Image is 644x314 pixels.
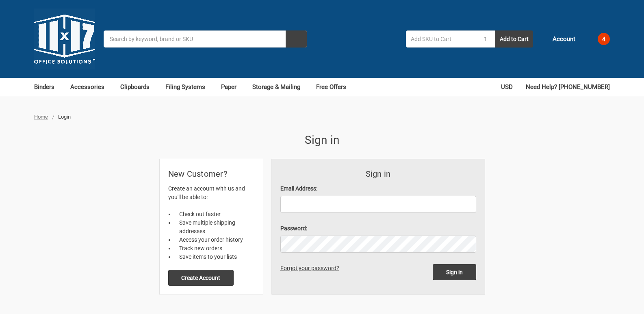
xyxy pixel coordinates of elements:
[433,264,476,280] input: Sign in
[280,168,476,180] h3: Sign in
[120,78,157,96] a: Clipboards
[34,114,48,120] a: Home
[221,78,244,96] a: Paper
[598,33,610,45] span: 4
[252,78,308,96] a: Storage & Mailing
[280,265,342,271] a: Forgot your password?
[553,35,575,44] span: Account
[168,270,234,286] button: Create Account
[584,28,610,50] a: 4
[526,78,610,96] a: Need Help? [PHONE_NUMBER]
[160,132,485,149] h1: Sign in
[34,9,95,69] img: 11x17.com
[542,28,575,50] a: Account
[168,274,234,281] a: Create Account
[70,78,112,96] a: Accessories
[501,78,517,96] a: USD
[280,224,476,233] label: Password:
[175,210,254,219] li: Check out faster
[175,236,254,244] li: Access your order history
[168,184,254,201] p: Create an account with us and you'll be able to:
[175,253,254,261] li: Save items to your lists
[175,219,254,236] li: Save multiple shipping addresses
[168,168,254,180] h2: New Customer?
[406,30,476,48] input: Add SKU to Cart
[104,30,307,48] input: Search by keyword, brand or SKU
[165,78,212,96] a: Filing Systems
[175,244,254,253] li: Track new orders
[495,30,533,48] button: Add to Cart
[316,78,346,96] a: Free Offers
[58,114,71,120] span: Login
[34,78,62,96] a: Binders
[280,184,476,193] label: Email Address:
